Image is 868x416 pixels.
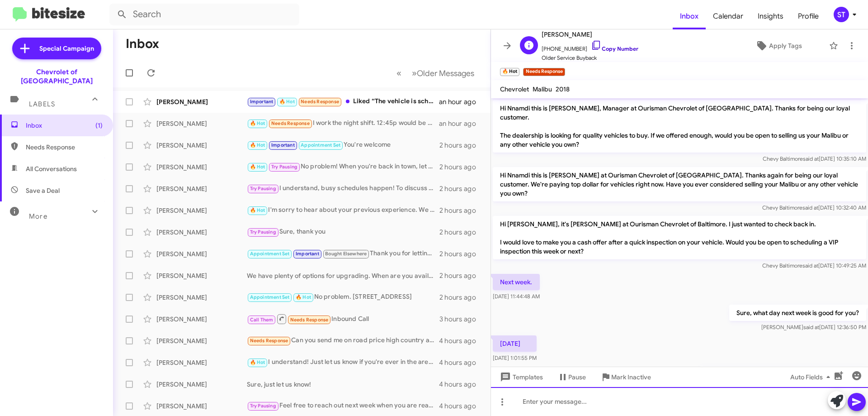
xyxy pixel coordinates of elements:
[439,402,483,411] div: 4 hours ago
[39,44,94,53] span: Special Campaign
[439,315,483,324] div: 3 hours ago
[699,366,866,383] p: Sounds good, and what time is good for you [DATE]?
[439,228,483,237] div: 2 hours ago
[591,45,638,52] a: Copy Number
[247,118,439,129] div: I work the night shift. 12:45p would be drowsy for me. How about 2p, if you don't mind?
[26,164,77,173] span: All Conversations
[417,68,474,78] span: Older Messages
[250,317,274,323] span: Call Them
[783,369,841,385] button: Auto Fields
[439,119,483,128] div: an hour ago
[156,119,247,128] div: [PERSON_NAME]
[542,40,638,53] span: [PHONE_NUMBER]
[296,294,311,300] span: 🔥 Hot
[802,262,818,269] span: said at
[156,184,247,193] div: [PERSON_NAME]
[834,7,849,22] div: ST
[542,53,638,62] span: Older Service Buyback
[439,141,483,150] div: 2 hours ago
[250,207,265,213] span: 🔥 Hot
[439,293,483,302] div: 2 hours ago
[498,369,543,385] span: Templates
[26,186,60,195] span: Save a Deal
[439,206,483,215] div: 2 hours ago
[391,64,407,82] button: Previous
[250,338,288,344] span: Needs Response
[763,155,866,162] span: Chevy Baltimore [DATE] 10:35:10 AM
[325,251,367,257] span: Bought Elsewhere
[803,324,819,330] span: said at
[29,212,47,220] span: More
[491,369,550,385] button: Templates
[523,68,565,76] small: Needs Response
[250,359,265,365] span: 🔥 Hot
[301,99,339,105] span: Needs Response
[412,67,417,79] span: »
[247,205,439,215] div: I'm sorry to hear about your previous experience. We value your time and want to ensure you recei...
[439,97,483,106] div: an hour ago
[729,305,866,321] p: Sure, what day next week is good for you?
[247,313,439,325] div: Inbound Call
[250,142,265,148] span: 🔥 Hot
[156,293,247,302] div: [PERSON_NAME]
[247,401,439,411] div: Feel free to reach out next week when you are ready to stop by.
[769,38,802,54] span: Apply Tags
[156,402,247,411] div: [PERSON_NAME]
[706,3,750,29] a: Calendar
[250,294,290,300] span: Appointment Set
[762,262,866,269] span: Chevy Baltimore [DATE] 10:49:25 AM
[250,229,276,235] span: Try Pausing
[439,380,483,389] div: 4 hours ago
[406,64,480,82] button: Next
[826,7,858,22] button: ST
[439,249,483,258] div: 2 hours ago
[493,354,537,361] span: [DATE] 1:01:55 PM
[247,162,439,172] div: No problem! When you're back in town, let me know, and we can schedule a convenient time to see y...
[156,97,247,106] div: [PERSON_NAME]
[550,369,593,385] button: Pause
[493,100,866,153] p: Hi Nnamdi this is [PERSON_NAME], Manager at Ourisman Chevrolet of [GEOGRAPHIC_DATA]. Thanks for b...
[542,29,638,40] span: [PERSON_NAME]
[247,357,439,368] div: I understand! Just let us know if you're ever in the area and we can find a convenient time for y...
[611,369,651,385] span: Mark Inactive
[762,204,866,211] span: Chevy Baltimore [DATE] 10:32:40 AM
[271,142,295,148] span: Important
[439,184,483,193] div: 2 hours ago
[790,369,834,385] span: Auto Fields
[156,249,247,258] div: [PERSON_NAME]
[247,183,439,194] div: I understand, busy schedules happen! To discuss the vehicle's potential, feel free to reach out l...
[750,3,791,29] a: Insights
[156,141,247,150] div: [PERSON_NAME]
[126,37,159,51] h1: Inbox
[247,335,439,346] div: Can you send me on road price high country awd
[250,403,276,409] span: Try Pausing
[593,369,658,385] button: Mark Inactive
[271,120,310,126] span: Needs Response
[439,358,483,367] div: 4 hours ago
[247,380,439,389] div: Sure, just let us know!
[392,64,480,82] nav: Page navigation example
[761,324,866,330] span: [PERSON_NAME] [DATE] 12:36:50 PM
[26,143,103,152] span: Needs Response
[803,155,819,162] span: said at
[156,206,247,215] div: [PERSON_NAME]
[533,85,552,93] span: Malibu
[156,271,247,280] div: [PERSON_NAME]
[247,140,439,150] div: You're welcome
[493,293,540,300] span: [DATE] 11:44:48 AM
[247,271,439,280] div: We have plenty of options for upgrading. When are you available to stop by so we can physically s...
[556,85,570,93] span: 2018
[29,100,55,108] span: Labels
[732,38,825,54] button: Apply Tags
[568,369,586,385] span: Pause
[156,358,247,367] div: [PERSON_NAME]
[247,227,439,237] div: Sure, thank you
[439,271,483,280] div: 2 hours ago
[247,292,439,302] div: No problem. [STREET_ADDRESS]
[500,68,519,76] small: 🔥 Hot
[791,3,826,29] a: Profile
[493,167,866,201] p: Hi Nnamdi this is [PERSON_NAME] at Ourisman Chevrolet of [GEOGRAPHIC_DATA]. Thanks again for bein...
